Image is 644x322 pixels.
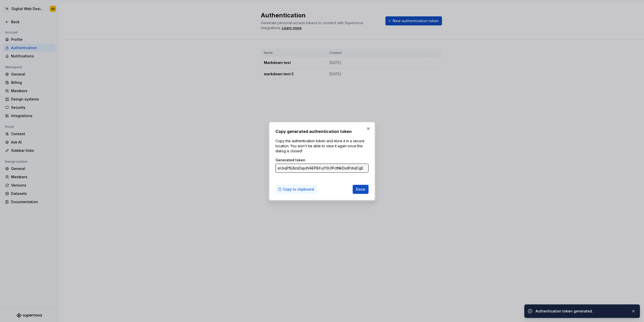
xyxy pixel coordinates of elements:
span: Copy to clipboard [283,187,314,192]
button: Done [353,185,369,194]
label: Generated token [275,158,305,163]
h2: Copy generated authentication token [275,128,369,134]
p: Copy the authentication token and store it in a secure location. You won't be able to view it aga... [275,138,369,154]
button: Copy to clipboard [275,185,317,194]
span: Done [356,187,365,192]
div: Authentication token generated. [536,309,627,314]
